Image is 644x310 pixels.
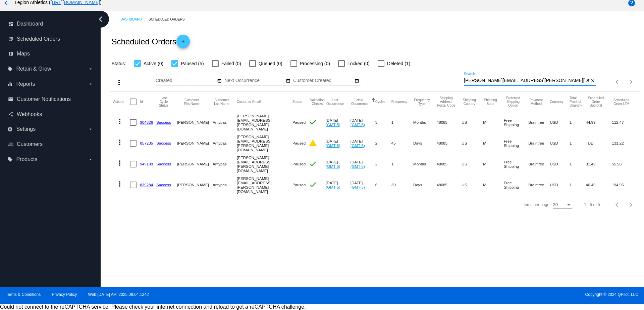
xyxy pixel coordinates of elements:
mat-cell: 48085 [437,133,462,154]
mat-icon: close [590,78,595,84]
span: Settings [16,126,36,132]
input: Next Occurrence [224,78,285,83]
mat-cell: MI [483,133,504,154]
a: (GMT-5) [326,143,340,148]
mat-icon: warning [309,139,317,147]
mat-cell: USD [550,154,570,175]
mat-cell: USD [550,175,570,195]
mat-cell: 1 [391,112,413,133]
a: 904326 [140,120,153,124]
button: Change sorting for ShippingState [483,98,498,106]
button: Change sorting for CurrencyIso [550,100,563,104]
mat-icon: check [309,160,317,168]
mat-cell: [PERSON_NAME][EMAIL_ADDRESS][PERSON_NAME][DOMAIN_NAME] [237,154,292,175]
mat-cell: 2 [375,154,391,175]
button: Change sorting for PaymentMethod.Type [528,98,544,106]
mat-header-cell: Actions [113,92,130,112]
button: Change sorting for CustomerEmail [237,100,261,104]
mat-icon: check [309,118,317,126]
span: Paused (5) [181,60,204,68]
mat-icon: more_vert [116,180,124,188]
span: Failed (0) [221,60,241,68]
mat-cell: [PERSON_NAME] [177,133,213,154]
a: share Webhooks [8,109,93,120]
a: map Maps [8,48,93,59]
mat-cell: [PERSON_NAME] [177,154,213,175]
a: (GMT-5) [351,185,365,189]
button: Next page [624,198,638,211]
a: (GMT-5) [351,122,365,127]
i: equalizer [7,81,13,87]
mat-cell: Days [413,175,437,195]
mat-cell: 1 [570,112,586,133]
mat-cell: Antypas [213,175,237,195]
mat-cell: Free Shipping [504,133,528,154]
mat-cell: Free Shipping [504,154,528,175]
mat-cell: 48085 [437,112,462,133]
mat-cell: USD [550,133,570,154]
mat-cell: Antypas [213,154,237,175]
mat-cell: 194.95 [612,175,637,195]
mat-cell: 48085 [437,175,462,195]
i: update [8,36,13,42]
button: Change sorting for Frequency [391,100,407,104]
a: (GMT-5) [326,122,340,127]
a: (GMT-5) [326,164,340,168]
a: update Scheduled Orders [8,34,93,44]
span: Reports [16,81,35,87]
mat-cell: 1 [570,133,586,154]
mat-cell: Braintree [528,154,550,175]
i: dashboard [8,21,13,27]
mat-header-cell: Total Product Quantity [570,92,586,112]
span: Customer Notifications [17,96,71,102]
a: Success [156,183,171,187]
a: email Customer Notifications [8,94,93,105]
i: arrow_drop_down [88,66,93,72]
mat-cell: US [462,175,483,195]
i: share [8,112,13,117]
button: Change sorting for CustomerFirstName [177,98,207,106]
mat-cell: [PERSON_NAME] [177,175,213,195]
button: Change sorting for CustomerLastName [213,98,231,106]
span: Processing (0) [300,60,330,68]
button: Change sorting for ShippingPostcode [437,96,456,107]
div: 1 - 5 of 5 [584,202,600,207]
mat-cell: 31.49 [586,154,612,175]
mat-cell: 1 [570,154,586,175]
a: (GMT-5) [351,143,365,148]
mat-cell: Braintree [528,175,550,195]
mat-cell: 30 [391,175,413,195]
button: Change sorting for ShippingCountry [462,98,477,106]
span: Products [16,156,37,162]
mat-icon: more_vert [116,159,124,167]
button: Previous page [611,198,624,211]
mat-cell: MI [483,175,504,195]
mat-cell: [DATE] [351,112,375,133]
mat-cell: Days [413,133,437,154]
span: Paused [292,162,306,166]
i: arrow_drop_down [88,81,93,87]
button: Change sorting for LastOccurrenceUtc [326,98,344,106]
mat-icon: more_vert [116,117,124,125]
mat-cell: US [462,133,483,154]
i: local_offer [7,66,13,72]
mat-select: Items per page: [553,203,572,207]
mat-cell: [DATE] [351,175,375,195]
span: Dashboard [17,21,43,27]
mat-cell: US [462,154,483,175]
mat-cell: [DATE] [326,133,351,154]
i: chevron_left [95,14,106,25]
a: 949189 [140,162,153,166]
mat-cell: TBD [586,133,612,154]
mat-icon: more_vert [116,138,124,146]
mat-cell: 1 [570,175,586,195]
mat-cell: [DATE] [351,154,375,175]
i: settings [7,126,13,132]
a: (GMT-5) [351,164,365,168]
i: people_outline [8,142,13,147]
a: Privacy Policy [52,292,77,297]
button: Previous page [611,75,624,89]
button: Change sorting for FrequencyType [413,98,431,106]
mat-icon: date_range [355,78,359,84]
button: Change sorting for Status [292,100,302,104]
